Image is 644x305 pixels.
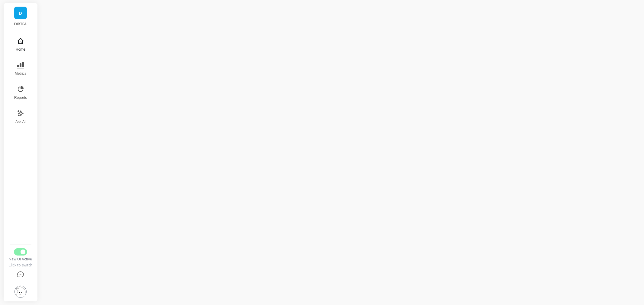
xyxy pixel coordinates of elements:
span: Ask AI [15,119,26,124]
span: Home [16,47,25,52]
button: Ask AI [11,106,30,128]
button: Help [8,268,33,282]
span: Reports [14,95,27,100]
span: Metrics [15,71,27,76]
div: New UI Active [8,257,33,262]
button: Reports [11,82,30,104]
button: Settings [8,282,33,301]
div: Click to switch [8,263,33,268]
span: D [19,10,22,17]
button: Switch to Legacy UI [14,248,27,256]
p: DIRTEA [10,22,32,27]
img: profile picture [14,286,27,298]
button: Metrics [11,58,30,80]
button: Home [11,34,30,55]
